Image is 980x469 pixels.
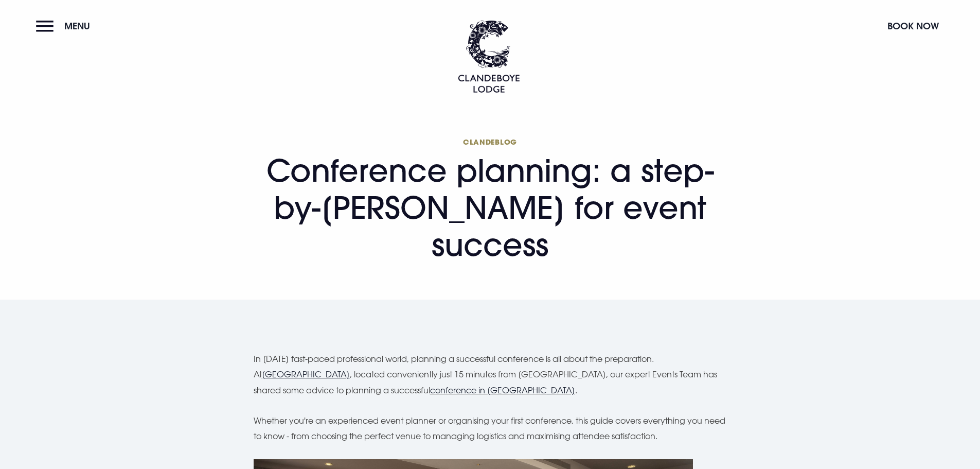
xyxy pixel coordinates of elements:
[430,385,575,395] a: conference in [GEOGRAPHIC_DATA]
[882,15,944,37] button: Book Now
[254,137,727,263] h1: Conference planning: a step-by-[PERSON_NAME] for event success
[36,15,95,37] button: Menu
[64,20,90,32] span: Menu
[254,351,727,398] p: In [DATE] fast-paced professional world, planning a successful conference is all about the prepar...
[262,369,350,379] a: [GEOGRAPHIC_DATA]
[254,137,727,147] span: Clandeblog
[458,20,520,93] img: Clandeboye Lodge
[254,413,727,444] p: Whether you're an experienced event planner or organising your first conference, this guide cover...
